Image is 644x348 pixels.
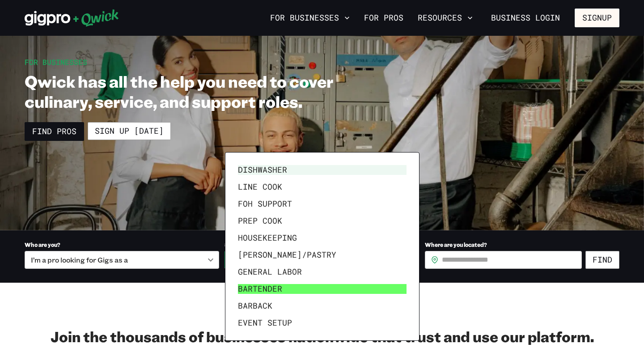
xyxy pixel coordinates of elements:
li: Line Cook [234,178,410,195]
li: FOH Support [234,195,410,212]
li: Bartender [234,280,410,297]
li: [PERSON_NAME]/Pastry [234,246,410,263]
li: General Labor [234,263,410,280]
li: Event Setup [234,314,410,331]
li: Barback [234,297,410,314]
li: Prep Cook [234,212,410,229]
li: Dishwasher [234,161,410,178]
li: Housekeeping [234,229,410,246]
